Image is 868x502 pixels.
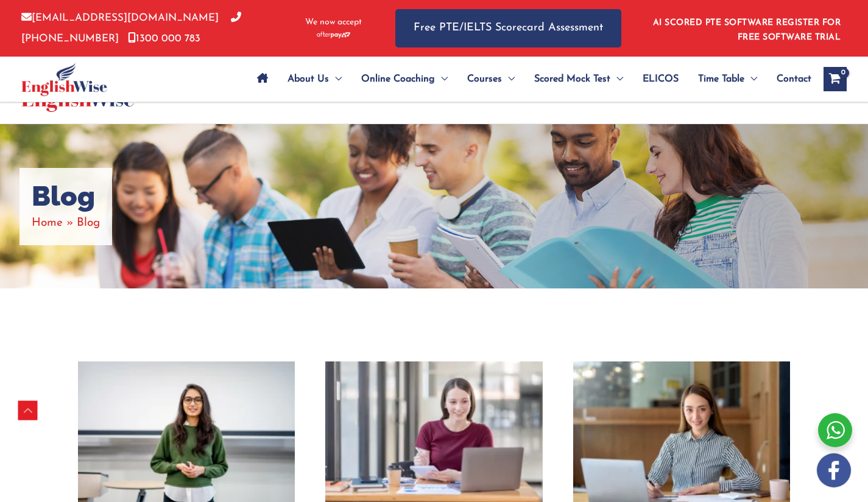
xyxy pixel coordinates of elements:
[247,58,811,100] nav: Site Navigation: Main Menu
[77,217,100,229] span: Blog
[534,58,610,100] span: Scored Mock Test
[351,58,457,100] a: Online CoachingMenu Toggle
[21,63,107,96] img: cropped-ew-logo
[361,58,435,100] span: Online Coaching
[128,33,200,44] a: 1300 000 783
[610,58,623,100] span: Menu Toggle
[329,58,342,100] span: Menu Toggle
[288,58,329,100] span: About Us
[21,13,219,23] a: [EMAIL_ADDRESS][DOMAIN_NAME]
[32,217,63,229] a: Home
[633,58,688,100] a: ELICOS
[21,13,241,43] a: [PHONE_NUMBER]
[395,9,621,47] a: Free PTE/IELTS Scorecard Assessment
[32,213,100,233] nav: Breadcrumbs
[817,453,851,487] img: white-facebook.png
[32,180,100,213] h1: Blog
[688,58,767,100] a: Time TableMenu Toggle
[305,16,362,29] span: We now accept
[767,58,811,100] a: Contact
[698,58,744,100] span: Time Table
[777,58,811,100] span: Contact
[643,58,679,100] span: ELICOS
[824,67,847,91] a: View Shopping Cart, empty
[646,9,847,48] aside: Header Widget 1
[502,58,515,100] span: Menu Toggle
[524,58,633,100] a: Scored Mock TestMenu Toggle
[457,58,524,100] a: CoursesMenu Toggle
[744,58,757,100] span: Menu Toggle
[653,18,841,42] a: AI SCORED PTE SOFTWARE REGISTER FOR FREE SOFTWARE TRIAL
[435,58,448,100] span: Menu Toggle
[467,58,502,100] span: Courses
[317,32,350,38] img: Afterpay-Logo
[278,58,351,100] a: About UsMenu Toggle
